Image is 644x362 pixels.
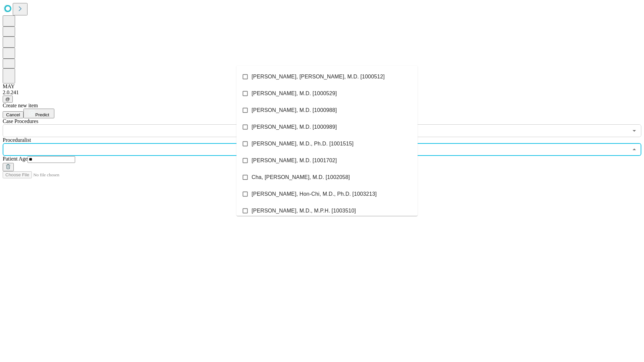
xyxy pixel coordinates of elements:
[252,73,385,81] span: [PERSON_NAME], [PERSON_NAME], M.D. [1000512]
[252,190,377,198] span: [PERSON_NAME], Hon-Chi, M.D., Ph.D. [1003213]
[252,207,356,215] span: [PERSON_NAME], M.D., M.P.H. [1003510]
[252,157,337,165] span: [PERSON_NAME], M.D. [1001702]
[252,140,354,148] span: [PERSON_NAME], M.D., Ph.D. [1001515]
[3,96,13,103] button: @
[252,106,337,114] span: [PERSON_NAME], M.D. [1000988]
[3,137,31,143] span: Proceduralist
[3,103,38,108] span: Create new item
[6,112,20,117] span: Cancel
[3,111,23,118] button: Cancel
[630,126,639,135] button: Open
[3,89,641,96] div: 2.0.241
[3,156,28,162] span: Patient Age
[3,83,641,89] div: MAY
[23,109,54,118] button: Predict
[35,112,49,117] span: Predict
[252,89,337,98] span: [PERSON_NAME], M.D. [1000529]
[630,145,639,154] button: Close
[252,173,350,181] span: Cha, [PERSON_NAME], M.D. [1002058]
[252,123,337,131] span: [PERSON_NAME], M.D. [1000989]
[5,97,10,102] span: @
[3,118,38,124] span: Scheduled Procedure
